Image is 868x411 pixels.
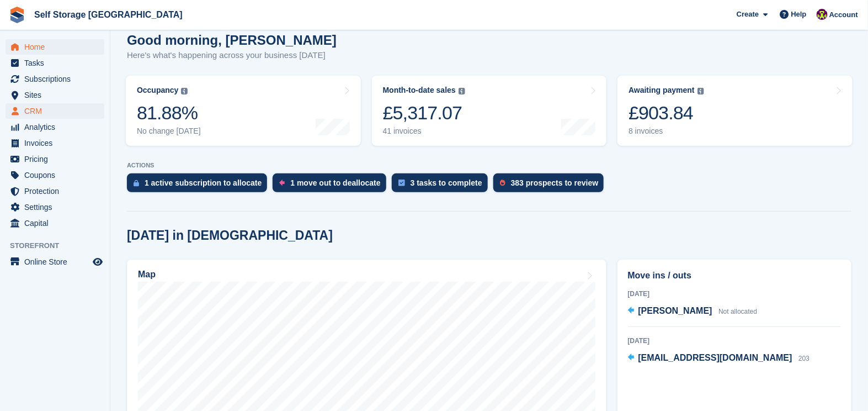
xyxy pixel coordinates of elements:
[91,255,104,268] a: Preview store
[24,167,90,183] span: Coupons
[127,162,851,169] p: ACTIONS
[617,76,853,146] a: Awaiting payment £903.84 8 invoices
[24,71,90,87] span: Subscriptions
[459,88,465,94] img: icon-info-grey-7440780725fd019a000dd9b08b2336e03edf1995a4989e88bcd33f0948082b44.svg
[181,88,188,94] img: icon-info-grey-7440780725fd019a000dd9b08b2336e03edf1995a4989e88bcd33f0948082b44.svg
[24,103,90,119] span: CRM
[127,228,333,243] h2: [DATE] in [DEMOGRAPHIC_DATA]
[6,167,104,183] a: menu
[6,215,104,231] a: menu
[6,135,104,151] a: menu
[127,33,337,48] h1: Good morning, [PERSON_NAME]
[6,199,104,215] a: menu
[127,173,273,198] a: 1 active subscription to allocate
[10,240,110,251] span: Storefront
[628,351,810,366] a: [EMAIL_ADDRESS][DOMAIN_NAME] 203
[638,353,792,362] span: [EMAIL_ADDRESS][DOMAIN_NAME]
[24,215,90,231] span: Capital
[137,127,201,136] div: No change [DATE]
[290,178,380,187] div: 1 move out to deallocate
[511,178,599,187] div: 383 prospects to review
[24,55,90,71] span: Tasks
[697,88,704,94] img: icon-info-grey-7440780725fd019a000dd9b08b2336e03edf1995a4989e88bcd33f0948082b44.svg
[6,151,104,167] a: menu
[126,76,361,146] a: Occupancy 81.88% No change [DATE]
[383,102,465,124] div: £5,317.07
[372,76,607,146] a: Month-to-date sales £5,317.07 41 invoices
[791,9,807,20] span: Help
[628,336,841,346] div: [DATE]
[392,173,493,198] a: 3 tasks to complete
[629,127,704,136] div: 8 invoices
[134,180,139,187] img: active_subscription_to_allocate_icon-d502201f5373d7db506a760aba3b589e785aa758c864c3986d89f69b8ff3...
[798,355,810,362] span: 203
[24,135,90,151] span: Invoices
[817,9,828,20] img: Nicholas Williams
[279,180,285,186] img: move_outs_to_deallocate_icon-f764333ba52eb49d3ac5e1228854f67142a1ed5810a6f6cc68b1a99e826820c5.svg
[9,7,25,23] img: stora-icon-8386f47178a22dfd0bd8f6a31ec36ba5ce8667c1dd55bd0f319d3a0aa187defe.svg
[24,119,90,135] span: Analytics
[6,103,104,119] a: menu
[24,87,90,103] span: Sites
[137,86,178,95] div: Occupancy
[145,178,262,187] div: 1 active subscription to allocate
[383,86,456,95] div: Month-to-date sales
[6,55,104,71] a: menu
[6,71,104,87] a: menu
[273,173,391,198] a: 1 move out to deallocate
[628,289,841,299] div: [DATE]
[24,39,90,55] span: Home
[6,39,104,55] a: menu
[24,151,90,167] span: Pricing
[383,127,465,136] div: 41 invoices
[6,87,104,103] a: menu
[628,269,841,282] h2: Move ins / outs
[493,173,610,198] a: 383 prospects to review
[6,119,104,135] a: menu
[629,86,695,95] div: Awaiting payment
[500,180,505,186] img: prospect-51fa495bee0391a8d652442698ab0144808aea92771e9ea1ae160a38d050c398.svg
[398,180,405,186] img: task-75834270c22a3079a89374b754ae025e5fb1db73e45f91037f5363f120a921f8.svg
[30,6,187,24] a: Self Storage [GEOGRAPHIC_DATA]
[638,306,712,315] span: [PERSON_NAME]
[737,9,759,20] span: Create
[411,178,482,187] div: 3 tasks to complete
[127,49,337,62] p: Here's what's happening across your business [DATE]
[138,270,156,280] h2: Map
[24,254,90,270] span: Online Store
[718,308,757,315] span: Not allocated
[24,199,90,215] span: Settings
[628,304,758,319] a: [PERSON_NAME] Not allocated
[6,183,104,199] a: menu
[6,254,104,270] a: menu
[137,102,201,124] div: 81.88%
[24,183,90,199] span: Protection
[829,9,858,20] span: Account
[629,102,704,124] div: £903.84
